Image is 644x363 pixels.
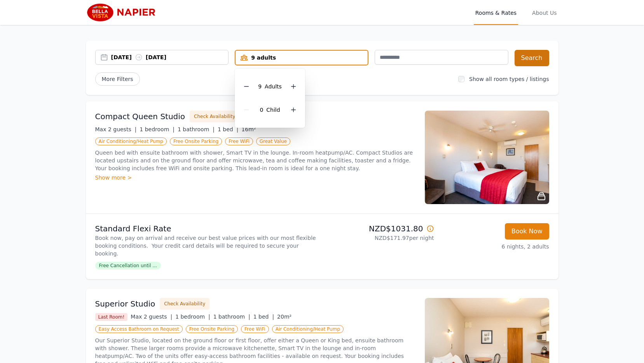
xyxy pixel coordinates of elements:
[111,53,229,61] div: [DATE] [DATE]
[469,76,549,82] label: Show all room types / listings
[95,111,185,122] h3: Compact Queen Studio
[225,137,253,145] span: Free WiFi
[241,126,256,132] span: 16m²
[440,243,549,250] p: 6 nights, 2 adults
[160,298,209,310] button: Check Availability
[175,314,210,320] span: 1 bedroom |
[186,325,238,333] span: Free Onsite Parking
[266,107,280,113] span: Child
[95,223,319,234] p: Standard Flexi Rate
[131,314,172,320] span: Max 2 guests |
[95,149,415,172] p: Queen bed with ensuite bathroom with shower, Smart TV in the lounge. In-room heatpump/AC. Compact...
[265,83,282,90] span: Adult s
[515,50,549,66] button: Search
[95,234,319,257] p: Book now, pay on arrival and receive our best value prices with our most flexible booking conditi...
[170,137,222,145] span: Free Onsite Parking
[256,137,290,145] span: Great Value
[213,314,250,320] span: 1 bathroom |
[95,137,167,145] span: Air Conditioning/Heat Pump
[95,72,140,86] span: More Filters
[95,174,415,181] div: Show more >
[95,298,155,309] h3: Superior Studio
[505,223,549,240] button: Book Now
[241,325,269,333] span: Free WiFi
[272,325,344,333] span: Air Conditioning/Heat Pump
[178,126,215,132] span: 1 bathroom |
[325,234,434,242] p: NZD$171.97 per night
[190,111,239,122] button: Check Availability
[277,314,291,320] span: 20m²
[95,126,137,132] span: Max 2 guests |
[95,313,128,321] span: Last Room!
[236,54,368,62] div: 9 adults
[325,223,434,234] p: NZD$1031.80
[95,262,161,270] span: Free Cancellation until ...
[140,126,175,132] span: 1 bedroom |
[253,314,274,320] span: 1 bed |
[95,325,183,333] span: Easy Access Bathroom on Request
[86,3,161,22] img: Bella Vista Napier
[218,126,238,132] span: 1 bed |
[258,83,262,90] span: 9
[260,107,263,113] span: 0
